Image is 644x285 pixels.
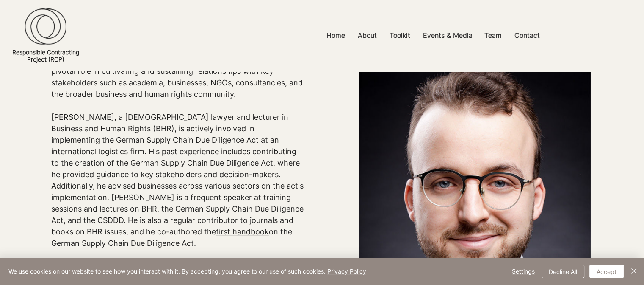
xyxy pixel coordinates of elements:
p: About [354,26,381,45]
a: Contact [508,26,546,45]
p: Contact [510,26,544,45]
a: About [351,26,383,45]
nav: Site [222,26,644,45]
a: Privacy Policy [327,268,366,275]
p: Events & Media [419,26,477,45]
button: Accept [589,265,624,278]
p: Team [480,26,506,45]
a: first handbook [216,227,269,236]
a: Team [478,26,508,45]
span: Settings [512,265,535,278]
a: Responsible ContractingProject (RCP) [12,48,79,63]
a: Home [320,26,351,45]
button: Close [629,265,639,278]
img: Close [629,266,639,276]
a: Events & Media [417,26,478,45]
p: Toolkit [385,26,415,45]
p: [PERSON_NAME], a [DEMOGRAPHIC_DATA] lawyer and lecturer in Business and Human Rights (BHR), is ac... [51,100,304,249]
span: We use cookies on our website to see how you interact with it. By accepting, you agree to our use... [8,268,366,275]
button: Decline All [542,265,584,278]
a: Toolkit [383,26,417,45]
p: Home [322,26,349,45]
